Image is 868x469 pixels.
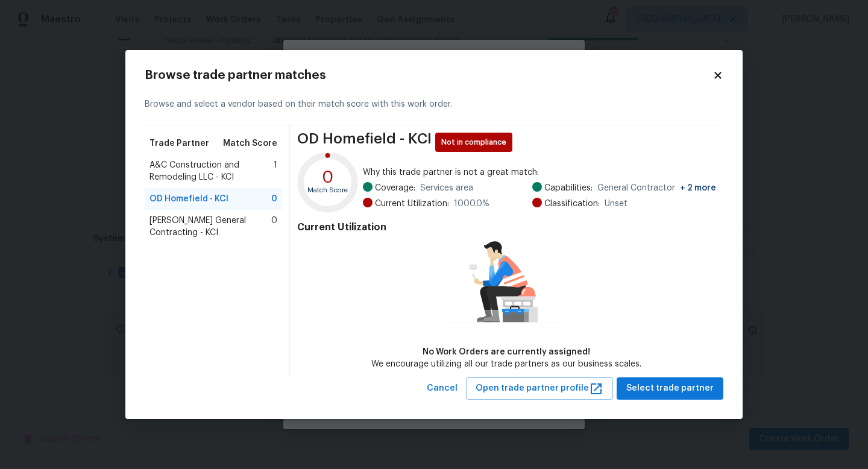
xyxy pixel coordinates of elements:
[466,377,613,400] button: Open trade partner profile
[322,169,334,186] text: 0
[422,377,462,400] button: Cancel
[149,215,271,239] span: [PERSON_NAME] General Contracting - KCI
[626,381,714,396] span: Select trade partner
[297,133,432,152] span: OD Homefield - KCI
[476,381,603,396] span: Open trade partner profile
[544,182,593,194] span: Capabilities:
[617,377,723,400] button: Select trade partner
[375,198,449,210] span: Current Utilization:
[297,221,716,233] h4: Current Utilization
[371,346,641,358] div: No Work Orders are currently assigned!
[271,193,277,205] span: 0
[307,187,348,194] text: Match Score
[441,136,511,148] span: Not in compliance
[149,159,274,183] span: A&C Construction and Remodeling LLC - KCI
[149,193,228,205] span: OD Homefield - KCI
[597,182,716,194] span: General Contractor
[544,198,600,210] span: Classification:
[680,184,716,192] span: + 2 more
[274,159,277,183] span: 1
[454,198,489,210] span: 1000.0 %
[271,215,277,239] span: 0
[420,182,473,194] span: Services area
[145,84,723,125] div: Browse and select a vendor based on their match score with this work order.
[605,198,627,210] span: Unset
[375,182,415,194] span: Coverage:
[427,381,458,396] span: Cancel
[363,166,716,178] span: Why this trade partner is not a great match:
[371,358,641,370] div: We encourage utilizing all our trade partners as our business scales.
[145,69,712,81] h2: Browse trade partner matches
[223,137,277,150] span: Match Score
[149,137,209,150] span: Trade Partner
